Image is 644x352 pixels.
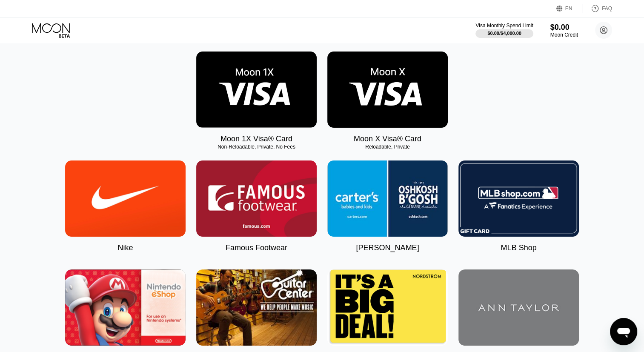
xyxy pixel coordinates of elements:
[475,23,533,38] div: Visa Monthly Spend Limit$0.00/$4,000.00
[610,318,637,345] iframe: Button to launch messaging window
[196,144,317,150] div: Non-Reloadable, Private, No Fees
[487,31,521,36] div: $0.00 / $4,000.00
[556,4,582,13] div: EN
[354,135,421,143] div: Moon X Visa® Card
[550,23,578,38] div: $0.00Moon Credit
[356,243,419,252] div: [PERSON_NAME]
[327,144,448,150] div: Reloadable, Private
[220,135,292,143] div: Moon 1X Visa® Card
[550,23,578,32] div: $0.00
[550,32,578,38] div: Moon Credit
[565,6,572,11] div: EN
[226,243,287,252] div: Famous Footwear
[117,243,133,252] div: Nike
[475,23,533,29] div: Visa Monthly Spend Limit
[501,243,536,252] div: MLB Shop
[602,6,612,11] div: FAQ
[582,4,612,13] div: FAQ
